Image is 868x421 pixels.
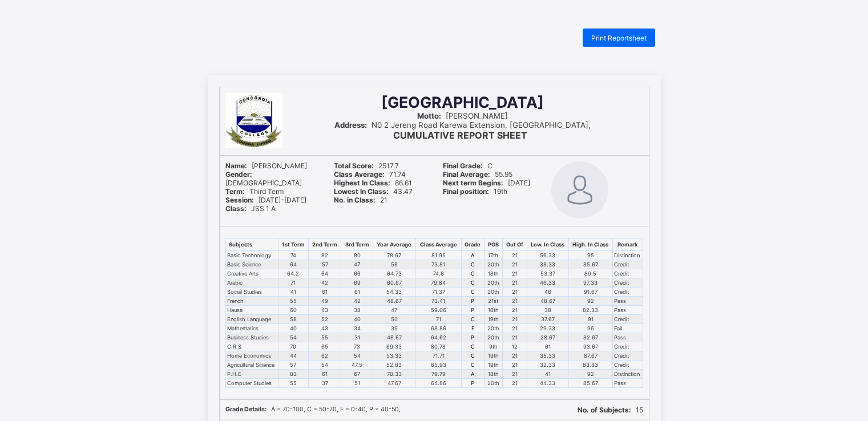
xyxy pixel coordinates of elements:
td: P [461,333,485,342]
b: Highest In Class: [334,179,390,187]
span: [GEOGRAPHIC_DATA] [381,93,544,111]
td: 16th [485,305,502,314]
td: 38 [527,305,568,314]
td: 43 [308,323,341,333]
td: 55 [308,333,341,342]
td: 71 [416,314,461,323]
span: JSS 1 A [225,204,276,213]
span: 15 [578,406,643,414]
td: 89.5 [568,269,612,278]
th: Year Average [373,238,415,250]
td: Social Studies [225,287,278,296]
td: 47.5 [341,360,373,369]
td: Credit [613,269,643,278]
td: 54 [341,351,373,360]
td: 40 [278,323,308,333]
td: French [225,296,278,305]
td: 42 [308,278,341,287]
td: 50 [373,314,415,323]
td: 64.86 [416,378,461,387]
td: 70 [278,342,308,351]
td: P [461,296,485,305]
b: Grade Details: [225,406,267,413]
td: Credit [613,260,643,269]
td: 46.33 [527,278,568,287]
th: Grade [461,238,485,250]
td: Computer Studies [225,378,278,387]
td: 57 [308,260,341,269]
td: C [461,287,485,296]
th: 2nd Term [308,238,341,250]
b: Address: [334,120,367,129]
td: 42 [341,296,373,305]
td: Pass [613,333,643,342]
td: 92 [568,296,612,305]
th: Subjects [225,238,278,250]
td: 85.67 [568,378,612,387]
td: Credit [613,278,643,287]
td: 12 [502,342,527,351]
td: 82 [308,250,341,260]
td: 48.67 [527,296,568,305]
td: 20th [485,323,502,333]
b: Motto: [417,111,441,120]
td: 21 [502,314,527,323]
td: 40 [341,314,373,323]
td: 95 [568,250,612,260]
td: 74.6 [416,269,461,278]
td: 87.67 [568,351,612,360]
td: 91.67 [568,287,612,296]
td: 19th [485,314,502,323]
th: High. In Class [568,238,612,250]
td: 64.73 [373,269,415,278]
td: Credit [613,314,643,323]
td: 46 [527,287,568,296]
td: 91 [568,314,612,323]
span: C [443,161,492,170]
td: 56 [373,260,415,269]
td: 44.33 [527,378,568,387]
td: 21 [502,378,527,387]
span: [DEMOGRAPHIC_DATA] [225,170,302,187]
td: Business Studies [225,333,278,342]
td: 47 [373,305,415,314]
td: C [461,360,485,369]
td: 64.62 [416,333,461,342]
td: 21 [502,305,527,314]
td: 41 [278,287,308,296]
td: 64 [308,269,341,278]
td: 21 [502,360,527,369]
td: 66 [341,269,373,278]
td: Mathematics [225,323,278,333]
td: F [461,323,485,333]
td: 83 [278,369,308,378]
td: 55 [278,378,308,387]
td: 71 [278,278,308,287]
td: 69 [341,278,373,287]
td: A [461,250,485,260]
td: 65 [308,342,341,351]
span: 21 [334,196,387,204]
td: 65.93 [416,360,461,369]
td: 21 [502,351,527,360]
td: C [461,314,485,323]
td: 58 [278,314,308,323]
td: 28.67 [527,333,568,342]
td: Pass [613,378,643,387]
span: 55.95 [443,170,512,179]
td: 18th [485,369,502,378]
b: No. in Class: [334,196,376,204]
span: [PERSON_NAME] [417,111,508,120]
th: Out Of [502,238,527,250]
td: 52 [308,314,341,323]
td: 51 [341,378,373,387]
td: 81.95 [416,250,461,260]
td: 73.41 [416,296,461,305]
b: Final Average: [443,170,490,179]
th: Class Average [416,238,461,250]
td: 47 [341,260,373,269]
td: 31 [341,333,373,342]
td: 37 [308,378,341,387]
b: Gender: [225,170,252,179]
b: Final Grade: [443,161,483,170]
